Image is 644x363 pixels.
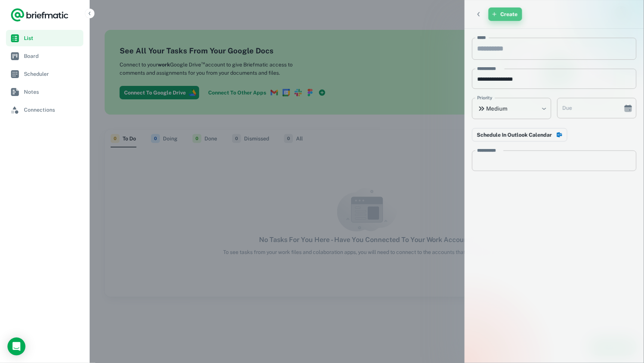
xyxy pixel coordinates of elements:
div: Medium [472,98,551,119]
button: Connect to Microsoft Outlook Calendar to reserve time in your schedule to complete this work [472,128,567,142]
a: List [6,30,83,46]
button: Choose date [621,101,636,116]
a: Connections [6,102,83,118]
a: Board [6,48,83,64]
button: Back [472,7,486,21]
div: Load Chat [7,338,25,356]
span: Connections [24,106,80,114]
span: Board [24,52,80,60]
button: Create [489,7,522,21]
span: Scheduler [24,70,80,78]
label: Priority [477,94,493,101]
span: Notes [24,88,80,96]
span: List [24,34,80,42]
div: scrollable content [465,29,644,363]
a: Logo [10,7,69,22]
a: Notes [6,84,83,100]
a: Scheduler [6,66,83,82]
